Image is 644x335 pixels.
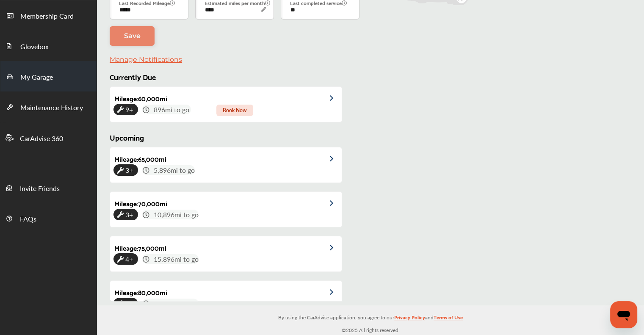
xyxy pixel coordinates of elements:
img: grCAAAAAElFTkSuQmCC [330,289,342,295]
iframe: Button to launch messaging window [610,301,637,328]
a: Terms of Use [434,313,463,326]
a: Manage Notifications [110,55,182,64]
span: Membership Card [20,11,74,22]
span: Glovebox [20,42,49,53]
p: By using the CarAdvise application, you agree to our and [97,313,644,321]
span: 4+ [124,297,135,310]
span: 5,896 mi to go [152,165,195,175]
span: 9+ [124,103,135,116]
div: Mileage : 65,000 mi [110,147,166,164]
a: Mileage:65,000mi3+ 5,896mi to go [110,147,342,183]
span: 20,896 mi to go [152,299,199,308]
span: CarAdvise 360 [20,133,63,144]
span: 10,896 mi to go [152,210,199,219]
a: Save [110,26,155,46]
div: Mileage : 75,000 mi [110,236,166,253]
div: Mileage : 60,000 mi [110,87,167,104]
span: FAQs [20,214,36,225]
div: Mileage : 70,000 mi [110,192,167,209]
a: Mileage:60,000mi9+ 896mi to go Book Now [110,87,342,122]
span: Invite Friends [20,183,60,194]
span: 4+ [124,252,135,266]
span: Upcoming [110,130,144,144]
span: My Garage [20,72,53,83]
span: Currently Due [110,70,156,83]
span: Maintenance History [20,102,83,114]
span: Book Now [216,105,253,116]
a: Mileage:70,000mi3+ 10,896mi to go [110,192,342,227]
span: 896 mi to go [152,105,191,114]
span: 3+ [124,163,135,177]
a: Privacy Policy [394,313,425,326]
a: Mileage:75,000mi4+ 15,896mi to go [110,236,342,271]
img: grCAAAAAElFTkSuQmCC [330,95,342,101]
div: Mileage : 80,000 mi [110,281,167,298]
img: grCAAAAAElFTkSuQmCC [330,245,342,251]
span: Save [124,32,141,40]
span: 15,896 mi to go [152,254,199,264]
a: Glovebox [0,30,97,61]
span: 3+ [124,208,135,221]
img: grCAAAAAElFTkSuQmCC [330,156,342,162]
a: Mileage:80,000mi4+ 20,896mi to go [110,281,342,316]
a: Maintenance History [0,91,97,122]
a: My Garage [0,61,97,91]
img: grCAAAAAElFTkSuQmCC [330,200,342,206]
